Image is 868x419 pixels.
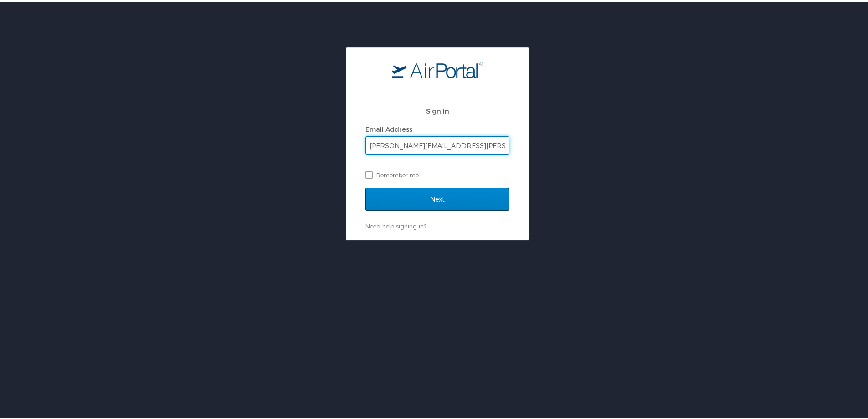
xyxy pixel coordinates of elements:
[365,186,509,209] input: Next
[365,166,509,180] label: Remember me
[365,221,426,228] a: Need help signing in?
[392,60,483,76] img: logo
[365,124,412,131] label: Email Address
[365,104,509,114] h2: Sign In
